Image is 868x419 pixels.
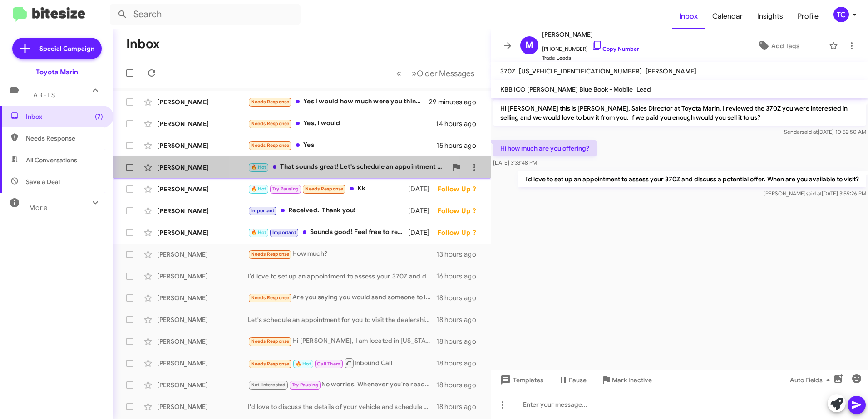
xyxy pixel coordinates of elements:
[157,337,248,346] div: [PERSON_NAME]
[525,38,533,53] span: M
[771,38,799,54] span: Add Tags
[36,68,78,77] div: Toyota Marin
[251,121,290,127] span: Needs Response
[732,38,824,54] button: Add Tags
[833,7,849,22] div: TC
[672,3,705,29] a: Inbox
[500,85,633,93] span: KBB ICO [PERSON_NAME] Blue Book - Mobile
[542,40,639,54] span: [PHONE_NUMBER]
[248,292,436,303] div: Are you saying you would send someone to look at the car or at the dealership?
[248,140,436,151] div: Yes
[248,272,436,281] div: I’d love to set up an appointment to assess your 370Z and discuss a potential offer. When are you...
[498,372,543,388] span: Templates
[157,206,248,215] div: [PERSON_NAME]
[251,251,290,257] span: Needs Response
[26,112,103,121] span: Inbox
[391,64,407,83] button: Previous
[406,64,480,83] button: Next
[417,68,474,78] span: Older Messages
[750,3,790,29] span: Insights
[39,44,94,53] span: Special Campaign
[412,68,417,79] span: »
[272,186,299,192] span: Try Pausing
[157,380,248,390] div: [PERSON_NAME]
[783,372,841,388] button: Auto Fields
[436,250,483,259] div: 13 hours ago
[26,177,60,186] span: Save a Deal
[806,190,822,197] span: said at
[292,382,318,388] span: Try Pausing
[493,140,597,156] p: Hi how much are you offering?
[251,186,266,192] span: 🔥 Hot
[248,380,436,390] div: No worries! Whenever you're ready, just let us know. We're here to help when the time comes.
[251,99,290,105] span: Needs Response
[157,250,248,259] div: [PERSON_NAME]
[26,134,103,143] span: Needs Response
[436,402,483,411] div: 18 hours ago
[646,67,696,75] span: [PERSON_NAME]
[518,171,866,187] p: I’d love to set up an appointment to assess your 370Z and discuss a potential offer. When are you...
[705,3,750,29] a: Calendar
[157,185,248,194] div: [PERSON_NAME]
[764,190,866,197] span: [PERSON_NAME] [DATE] 3:59:26 PM
[551,372,594,388] button: Pause
[802,128,818,135] span: said at
[251,229,266,235] span: 🔥 Hot
[636,85,651,93] span: Lead
[251,338,290,344] span: Needs Response
[248,336,436,346] div: Hi [PERSON_NAME], I am located in [US_STATE], would you be willing to travel for it? I have adjus...
[790,3,826,29] a: Profile
[251,361,290,367] span: Needs Response
[248,402,436,411] div: I'd love to discuss the details of your vehicle and schedule an appointment to evaluate it in per...
[251,164,266,170] span: 🔥 Hot
[248,162,447,172] div: That sounds great! Let's schedule an appointment for [DATE] to discuss your vehicle. Just let me ...
[157,359,248,368] div: [PERSON_NAME]
[248,227,408,238] div: Sounds good! Feel free to reach out anytime in October to discuss your vehicle further. Looking f...
[429,97,483,107] div: 29 minutes ago
[317,361,340,367] span: Call Them
[592,45,639,52] a: Copy Number
[272,229,296,235] span: Important
[157,228,248,237] div: [PERSON_NAME]
[391,64,480,83] nav: Page navigation example
[157,315,248,324] div: [PERSON_NAME]
[436,359,483,368] div: 18 hours ago
[569,372,587,388] span: Pause
[491,372,551,388] button: Templates
[157,402,248,411] div: [PERSON_NAME]
[251,295,290,301] span: Needs Response
[305,186,344,192] span: Needs Response
[248,205,408,216] div: Received. Thank you!
[95,112,103,121] span: (7)
[436,380,483,390] div: 18 hours ago
[396,68,401,79] span: «
[493,100,866,126] p: Hi [PERSON_NAME] this is [PERSON_NAME], Sales Director at Toyota Marin. I reviewed the 370Z you w...
[436,119,483,128] div: 14 hours ago
[826,7,858,22] button: TC
[436,141,483,150] div: 15 hours ago
[29,91,55,99] span: Labels
[542,29,639,40] span: [PERSON_NAME]
[248,315,436,324] div: Let's schedule an appointment for you to visit the dealership, and we can discuss the details in ...
[248,357,436,369] div: Inbound Call
[248,118,436,129] div: Yes, I would
[408,206,437,215] div: [DATE]
[437,228,483,237] div: Follow Up ?
[594,372,659,388] button: Mark Inactive
[251,208,275,214] span: Important
[784,128,866,135] span: Sender [DATE] 10:52:50 AM
[437,185,483,194] div: Follow Up ?
[612,372,652,388] span: Mark Inactive
[408,228,437,237] div: [DATE]
[157,97,248,107] div: [PERSON_NAME]
[436,315,483,324] div: 18 hours ago
[157,119,248,128] div: [PERSON_NAME]
[790,372,833,388] span: Auto Fields
[519,67,642,75] span: [US_VEHICLE_IDENTIFICATION_NUMBER]
[248,184,408,194] div: Kk
[248,97,429,107] div: Yes i would how much were you thinking?
[26,156,77,165] span: All Conversations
